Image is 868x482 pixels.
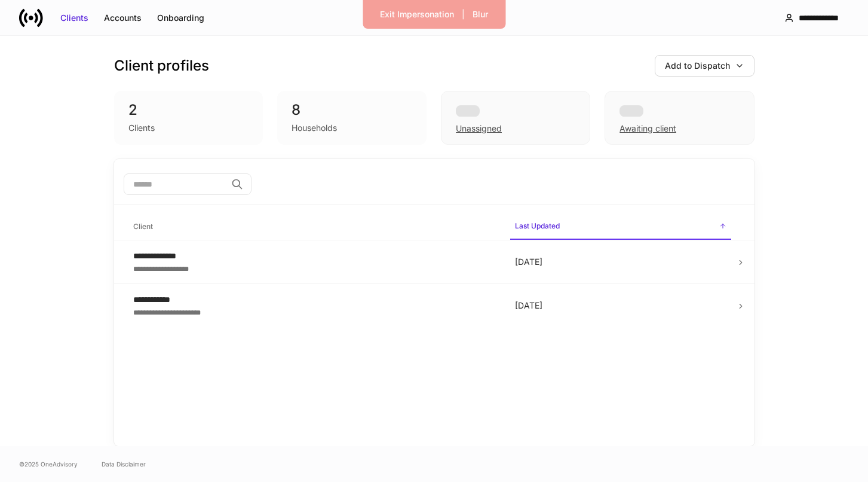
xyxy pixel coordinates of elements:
[114,56,209,75] h3: Client profiles
[149,8,212,28] button: Onboarding
[515,256,726,268] p: [DATE]
[128,100,249,120] div: 2
[292,100,412,120] div: 8
[465,5,496,24] button: Blur
[441,91,590,145] div: Unassigned
[515,300,726,312] p: [DATE]
[655,55,754,77] button: Add to Dispatch
[60,12,88,24] div: Clients
[510,214,731,240] span: Last Updated
[157,12,204,24] div: Onboarding
[128,122,155,134] div: Clients
[19,459,78,469] span: © 2025 OneAdvisory
[133,221,153,232] h6: Client
[128,215,501,239] span: Client
[473,8,488,20] div: Blur
[372,5,462,24] button: Exit Impersonation
[619,123,676,135] div: Awaiting client
[515,220,560,231] h6: Last Updated
[292,122,337,134] div: Households
[53,8,96,28] button: Clients
[104,12,142,24] div: Accounts
[96,8,149,28] button: Accounts
[605,91,754,145] div: Awaiting client
[456,123,502,135] div: Unassigned
[380,8,454,20] div: Exit Impersonation
[102,459,146,469] a: Data Disclaimer
[665,60,730,72] div: Add to Dispatch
